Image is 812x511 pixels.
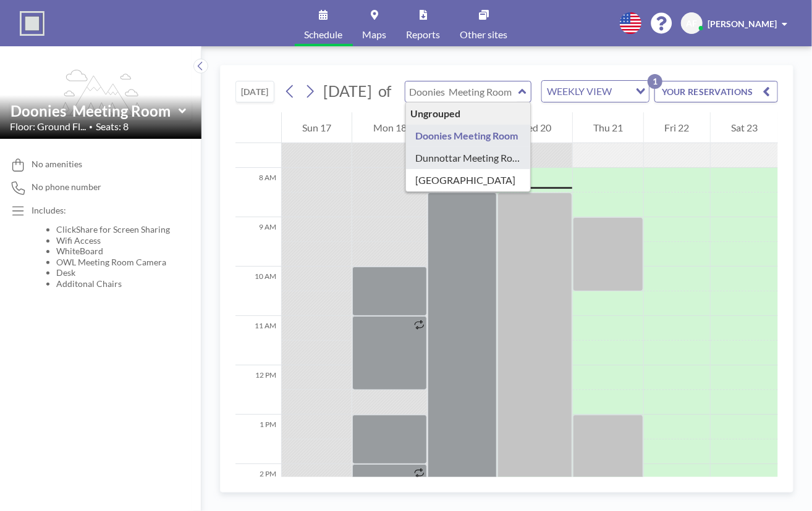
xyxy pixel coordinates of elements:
span: [PERSON_NAME] [708,19,777,29]
div: 11 AM [235,316,281,365]
li: OWL Meeting Room Camera [56,257,170,268]
div: 8 AM [235,168,281,217]
div: 10 AM [235,267,281,316]
div: Ungrouped [406,102,530,125]
div: Sat 23 [711,112,778,143]
li: WhiteBoard [56,246,170,257]
div: 1 PM [235,415,281,464]
div: 12 PM [235,365,281,415]
input: Doonies Meeting Room [405,81,518,102]
span: • [89,123,93,131]
input: Doonies Meeting Room [11,102,179,120]
span: Floor: Ground Fl... [10,120,86,133]
div: Sun 17 [282,112,352,143]
div: Doonies Meeting Room [406,125,530,147]
div: Wed 20 [497,112,572,143]
div: [GEOGRAPHIC_DATA] [406,169,530,191]
div: Mon 18 [352,112,426,143]
button: YOUR RESERVATIONS1 [654,81,778,102]
img: organization-logo [20,11,44,36]
div: Fri 22 [644,112,709,143]
li: Wifi Access [56,235,170,246]
span: Maps [363,30,387,39]
p: 1 [648,74,662,89]
input: Search for option [615,83,628,99]
span: Other sites [460,30,508,39]
button: [DATE] [235,81,274,102]
span: WEEKLY VIEW [544,83,614,99]
span: Reports [407,30,441,39]
li: Desk [56,267,170,278]
span: [DATE] [323,81,372,100]
div: Search for option [542,81,649,102]
span: Seats: 8 [96,120,129,133]
span: AF [687,18,698,29]
span: No amenities [32,159,82,170]
span: Schedule [305,30,343,39]
div: Thu 21 [573,112,643,143]
span: No phone number [32,181,101,193]
p: Includes: [32,205,170,216]
li: Additonal Chairs [56,278,170,289]
span: of [378,81,392,101]
li: ClickShare for Screen Sharing [56,224,170,235]
div: 9 AM [235,217,281,267]
div: Dunnottar Meeting Room [406,147,530,169]
div: 7 AM [235,118,281,168]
